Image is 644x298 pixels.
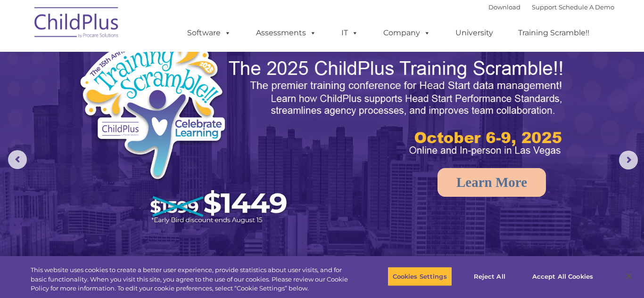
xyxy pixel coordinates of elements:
[178,24,240,42] a: Software
[619,266,639,287] button: Close
[509,24,599,42] a: Training Scramble!!
[30,0,124,48] img: ChildPlus by Procare Solutions
[131,101,171,108] span: Phone number
[438,168,546,197] a: Learn More
[532,3,557,11] a: Support
[559,3,614,11] a: Schedule A Demo
[374,24,440,42] a: Company
[460,266,519,286] button: Reject All
[488,3,614,11] font: |
[131,62,160,69] span: Last name
[488,3,520,11] a: Download
[527,266,598,286] button: Accept All Cookies
[247,24,326,42] a: Assessments
[31,266,354,293] div: This website uses cookies to create a better user experience, provide statistics about user visit...
[446,24,503,42] a: University
[388,266,452,286] button: Cookies Settings
[332,24,368,42] a: IT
